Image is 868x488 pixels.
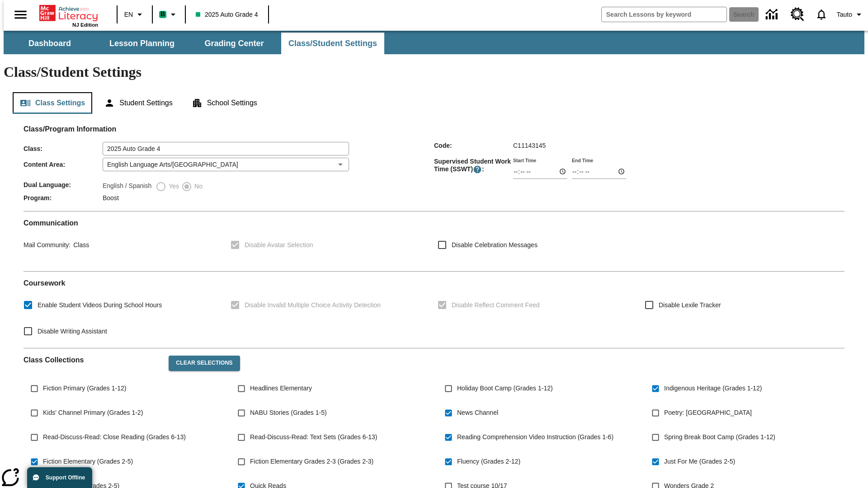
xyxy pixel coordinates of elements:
[71,241,89,249] span: Class
[250,457,373,466] span: Fiction Elementary Grades 2-3 (Grades 2-3)
[24,356,161,364] h2: Class Collections
[288,38,377,49] span: Class/Student Settings
[72,22,98,28] span: NJ Edition
[169,356,240,371] button: Clear Selections
[184,92,264,114] button: School Settings
[4,33,385,54] div: SubNavbar
[192,182,203,191] span: No
[434,158,513,174] span: Supervised Student Work Time (SSWT) :
[457,432,613,442] span: Reading Comprehension Video Instruction (Grades 1-6)
[245,240,313,250] span: Disable Avatar Selection
[24,219,844,264] div: Communication
[39,4,98,22] a: Home
[473,165,482,174] button: Supervised Student Work Time is the timeframe when students can take LevelSet and when lessons ar...
[156,6,182,23] button: Boost Class color is mint green. Change class color
[24,161,103,168] span: Content Area :
[103,142,349,155] input: Class
[24,134,844,204] div: Class/Program Information
[452,240,538,250] span: Disable Celebration Messages
[250,384,312,393] span: Headlines Elementary
[43,432,186,442] span: Read-Discuss-Read: Close Reading (Grades 6-13)
[664,384,762,393] span: Indigenous Heritage (Grades 1-12)
[38,300,162,310] span: Enable Student Videos During School Hours
[760,2,785,27] a: Data Center
[43,384,126,393] span: Fiction Primary (Grades 1-12)
[4,64,864,80] h1: Class/Student Settings
[103,158,349,171] div: English Language Arts/[GEOGRAPHIC_DATA]
[452,300,540,310] span: Disable Reflect Comment Feed
[785,2,810,27] a: Resource Center, Will open in new tab
[513,157,536,164] label: Start Time
[189,33,279,54] button: Grading Center
[43,408,143,418] span: Kids' Channel Primary (Grades 1-2)
[837,10,852,19] span: Tauto
[250,432,377,442] span: Read-Discuss-Read: Text Sets (Grades 6-13)
[103,194,119,202] span: Boost
[38,327,107,336] span: Disable Writing Assistant
[120,6,149,23] button: Language: EN, Select a language
[457,408,498,418] span: News Channel
[602,7,726,22] input: search field
[24,241,71,249] span: Mail Community :
[664,457,735,466] span: Just For Me (Grades 2-5)
[245,300,381,310] span: Disable Invalid Multiple Choice Activity Detection
[204,38,264,49] span: Grading Center
[24,279,844,341] div: Coursework
[24,279,844,287] h2: Course work
[97,33,187,54] button: Lesson Planning
[103,181,151,192] label: English / Spanish
[513,142,546,149] span: C11143145
[572,157,593,164] label: End Time
[24,145,103,152] span: Class :
[39,3,98,28] div: Home
[124,10,133,19] span: EN
[97,92,179,114] button: Student Settings
[27,467,92,488] button: Support Offline
[664,408,752,418] span: Poetry: [GEOGRAPHIC_DATA]
[43,457,133,466] span: Fiction Elementary (Grades 2-5)
[457,457,520,466] span: Fluency (Grades 2-12)
[13,92,855,114] div: Class/Student Settings
[5,33,95,54] button: Dashboard
[833,6,868,23] button: Profile/Settings
[810,3,833,26] a: Notifications
[160,9,165,20] span: B
[250,408,327,418] span: NABU Stories (Grades 1-5)
[24,125,844,133] h2: Class/Program Information
[24,219,844,227] h2: Communication
[24,181,103,188] span: Dual Language :
[281,33,384,54] button: Class/Student Settings
[434,142,513,149] span: Code :
[28,38,71,49] span: Dashboard
[13,92,92,114] button: Class Settings
[457,384,553,393] span: Holiday Boot Camp (Grades 1-12)
[196,10,258,19] span: 2025 Auto Grade 4
[7,1,34,28] button: Open side menu
[24,194,103,202] span: Program :
[659,300,721,310] span: Disable Lexile Tracker
[46,474,85,481] span: Support Offline
[166,182,179,191] span: Yes
[109,38,175,49] span: Lesson Planning
[664,432,775,442] span: Spring Break Boot Camp (Grades 1-12)
[4,31,864,54] div: SubNavbar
